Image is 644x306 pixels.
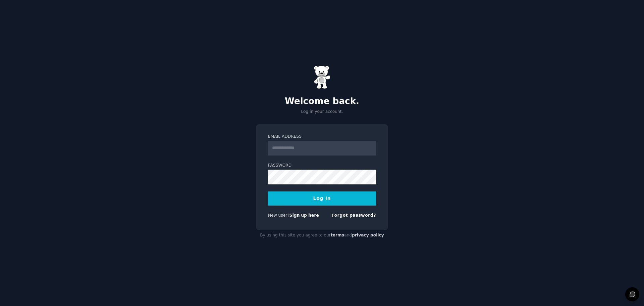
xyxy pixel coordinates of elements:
span: New user? [268,213,289,218]
p: Log in your account. [256,109,388,115]
button: Log In [268,191,376,206]
div: By using this site you agree to our and [256,230,388,241]
a: privacy policy [352,233,384,237]
a: Forgot password? [331,213,376,218]
label: Email Address [268,134,376,140]
img: Gummy Bear [314,65,330,89]
label: Password [268,163,376,169]
h2: Welcome back. [256,96,388,107]
a: terms [331,233,344,237]
a: Sign up here [289,213,319,218]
